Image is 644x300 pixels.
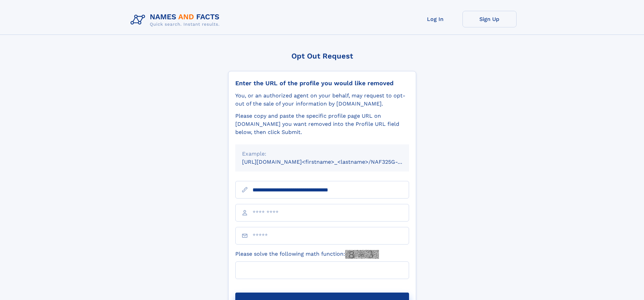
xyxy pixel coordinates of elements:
a: Sign Up [462,11,517,27]
div: Enter the URL of the profile you would like removed [235,79,409,87]
div: Opt Out Request [228,52,416,60]
div: Example: [242,150,402,158]
div: Please copy and paste the specific profile page URL on [DOMAIN_NAME] you want removed into the Pr... [235,112,409,136]
img: Logo Names and Facts [128,11,225,29]
small: [URL][DOMAIN_NAME]<firstname>_<lastname>/NAF325G-xxxxxxxx [242,159,422,165]
label: Please solve the following math function: [235,250,379,259]
div: You, or an authorized agent on your behalf, may request to opt-out of the sale of your informatio... [235,92,409,108]
a: Log In [408,11,462,27]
